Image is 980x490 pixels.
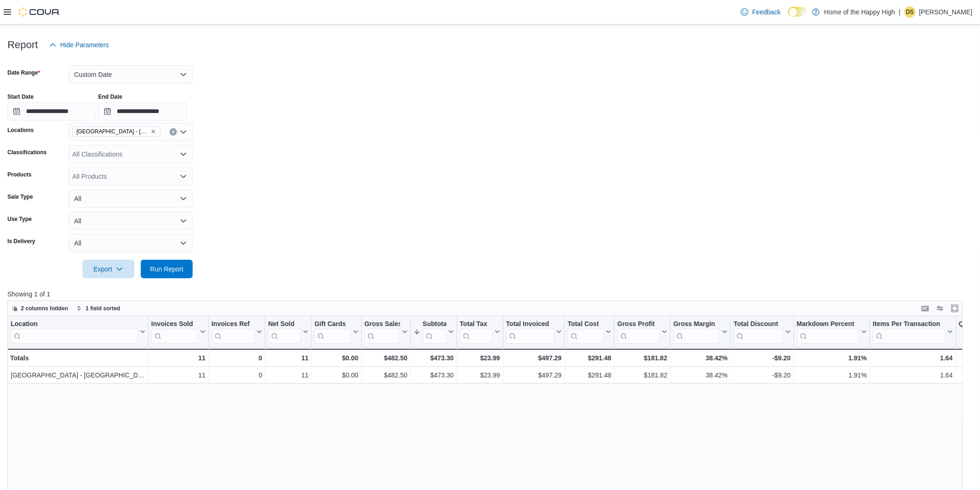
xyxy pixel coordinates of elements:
[151,129,156,134] button: Remove Swan River - Main Street - Fire & Flower from selection in this group
[7,39,38,50] h3: Report
[69,65,193,84] button: Custom Date
[617,352,667,364] div: $181.82
[873,320,946,343] div: Items Per Transaction
[170,128,177,136] button: Clear input
[673,352,728,364] div: 38.42%
[460,320,493,343] div: Total Tax
[364,320,400,343] div: Gross Sales
[734,320,791,343] button: Total Discount
[7,215,31,223] label: Use Type
[737,3,784,21] a: Feedback
[88,260,129,278] span: Export
[506,370,562,381] div: $497.29
[568,352,611,364] div: $291.48
[7,93,34,101] label: Start Date
[797,320,860,343] div: Markdown Percent
[364,370,408,381] div: $482.50
[86,305,120,312] span: 1 field sorted
[45,36,113,54] button: Hide Parameters
[314,320,351,343] div: Gift Card Sales
[949,303,961,314] button: Enter fullscreen
[21,305,68,312] span: 2 columns hidden
[212,370,262,381] div: 0
[314,320,351,328] div: Gift Cards
[11,320,138,343] div: Location
[76,127,149,136] span: [GEOGRAPHIC_DATA] - [GEOGRAPHIC_DATA] - Fire & Flower
[873,370,953,381] div: 1.64
[617,320,660,328] div: Gross Profit
[151,320,198,328] div: Invoices Sold
[7,102,96,121] input: Press the down key to open a popover containing a calendar.
[423,320,446,343] div: Subtotal
[7,171,31,178] label: Products
[69,234,193,252] button: All
[8,303,72,314] button: 2 columns hidden
[673,320,720,328] div: Gross Margin
[617,320,667,343] button: Gross Profit
[69,212,193,230] button: All
[151,320,198,343] div: Invoices Sold
[414,370,454,381] div: $473.30
[180,151,187,158] button: Open list of options
[7,126,34,134] label: Locations
[98,102,187,121] input: Press the down key to open a popover containing a calendar.
[906,6,914,18] span: DS
[460,352,500,364] div: $23.99
[568,320,604,328] div: Total Cost
[212,320,255,328] div: Invoices Ref
[617,370,667,381] div: $181.82
[873,320,953,343] button: Items Per Transaction
[180,128,187,136] button: Open list of options
[314,370,358,381] div: $0.00
[568,370,611,381] div: $291.48
[212,320,255,343] div: Invoices Ref
[920,303,931,314] button: Keyboard shortcuts
[7,238,35,245] label: Is Delivery
[919,6,973,18] p: [PERSON_NAME]
[98,93,122,101] label: End Date
[73,303,124,314] button: 1 field sorted
[905,6,916,18] div: Dillon Stilborn
[414,320,454,343] button: Subtotal
[617,320,660,343] div: Gross Profit
[364,320,400,328] div: Gross Sales
[151,352,206,364] div: 11
[873,352,953,364] div: 1.64
[460,320,500,343] button: Total Tax
[788,7,808,17] input: Dark Mode
[734,320,783,343] div: Total Discount
[268,320,308,343] button: Net Sold
[568,320,611,343] button: Total Cost
[734,352,791,364] div: -$9.20
[11,320,145,343] button: Location
[7,149,47,156] label: Classifications
[734,370,791,381] div: -$9.20
[364,320,408,343] button: Gross Sales
[673,370,728,381] div: 38.42%
[797,352,867,364] div: 1.91%
[824,6,895,18] p: Home of the Happy High
[460,370,500,381] div: $23.99
[60,40,109,50] span: Hide Parameters
[423,320,446,328] div: Subtotal
[506,352,562,364] div: $497.29
[314,352,358,364] div: $0.00
[268,320,301,343] div: Net Sold
[364,352,408,364] div: $482.50
[752,7,780,17] span: Feedback
[69,189,193,208] button: All
[150,264,183,274] span: Run Report
[673,320,728,343] button: Gross Margin
[10,352,145,364] div: Totals
[935,303,946,314] button: Display options
[212,320,262,343] button: Invoices Ref
[72,126,160,137] span: Swan River - Main Street - Fire & Flower
[7,193,33,201] label: Sale Type
[19,7,60,17] img: Cova
[11,320,138,328] div: Location
[180,173,187,180] button: Open list of options
[82,260,134,278] button: Export
[268,370,308,381] div: 11
[7,69,40,76] label: Date Range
